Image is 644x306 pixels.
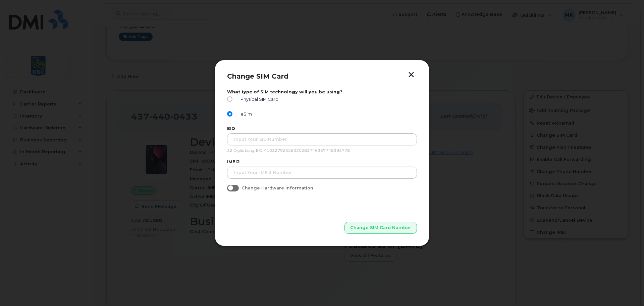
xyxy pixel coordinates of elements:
input: Input your IMEI2 Number [227,167,417,179]
input: Physical SIM Card [227,96,232,102]
span: Change SIM Card Number [350,224,411,231]
input: eSim [227,111,232,117]
p: 32 Digits Long, E.G. 41032792528320283746337748392778 [227,148,417,154]
span: Physical SIM Card [238,97,278,102]
span: Change Hardware Information [241,185,313,190]
span: eSim [238,112,252,117]
label: What type of SIM technology will you be using? [227,89,417,94]
label: EID [227,126,417,131]
label: IMEI2 [227,159,417,164]
button: Change SIM Card Number [344,222,417,234]
input: Input Your EID Number [227,133,417,145]
span: Change SIM Card [227,72,288,80]
input: Change Hardware Information [227,185,232,190]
